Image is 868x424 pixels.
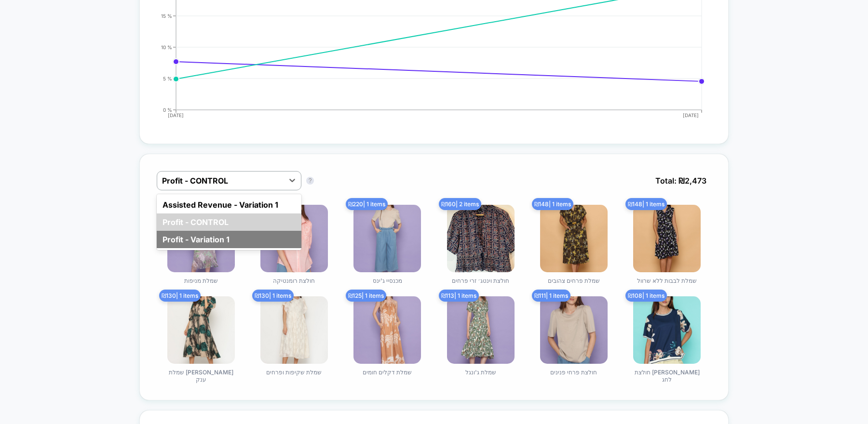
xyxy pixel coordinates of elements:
[161,13,172,18] tspan: 15 %
[306,177,314,185] button: ?
[439,290,479,302] span: ₪ 113 | 1 items
[625,198,667,210] span: ₪ 148 | 1 items
[346,290,386,302] span: ₪ 125 | 1 items
[184,277,218,284] span: שמלת מניפות
[452,277,509,284] span: חולצת וינטג׳ זרי פרחים
[363,369,412,376] span: שמלת דקלים חומים
[550,369,597,376] span: חולצת פרחי פנינים
[540,296,608,364] img: חולצת פרחי פנינים
[625,290,667,302] span: ₪ 108 | 1 items
[165,369,237,383] span: שמלת [PERSON_NAME] ענק
[159,290,201,302] span: ₪ 130 | 1 items
[633,205,701,272] img: שמלת לבבות ללא שרוול
[683,112,699,118] tspan: [DATE]
[651,171,711,190] span: Total: ₪ 2,473
[548,277,600,284] span: שמלת פרחים צהובים
[631,369,703,383] span: חולצת [PERSON_NAME] לחג
[163,106,172,112] tspan: 0 %
[633,296,701,364] img: חולצת זר לחג
[161,44,172,50] tspan: 10 %
[163,75,172,81] tspan: 5 %
[260,296,328,364] img: שמלת שקיפות ופרחים
[532,290,570,302] span: ₪ 111 | 1 items
[346,198,388,210] span: ₪ 220 | 1 items
[273,277,315,284] span: חולצת רומנטיקה
[167,296,235,364] img: שמלת שושן ענק
[447,205,515,272] img: חולצת וינטג׳ זרי פרחים
[447,296,515,364] img: שמלת ג'ונגל
[157,231,301,248] div: Profit - Variation 1
[157,213,301,231] div: Profit - CONTROL
[373,277,402,284] span: מכנסיי ג'ינס
[168,112,184,118] tspan: [DATE]
[353,296,421,364] img: שמלת דקלים חומים
[540,205,608,272] img: שמלת פרחים צהובים
[439,198,481,210] span: ₪ 160 | 2 items
[353,205,421,272] img: מכנסיי ג'ינס
[637,277,697,284] span: שמלת לבבות ללא שרוול
[252,290,294,302] span: ₪ 130 | 1 items
[532,198,573,210] span: ₪ 148 | 1 items
[465,369,496,376] span: שמלת ג'ונגל
[157,196,301,213] div: Assisted Revenue - Variation 1
[266,369,322,376] span: שמלת שקיפות ופרחים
